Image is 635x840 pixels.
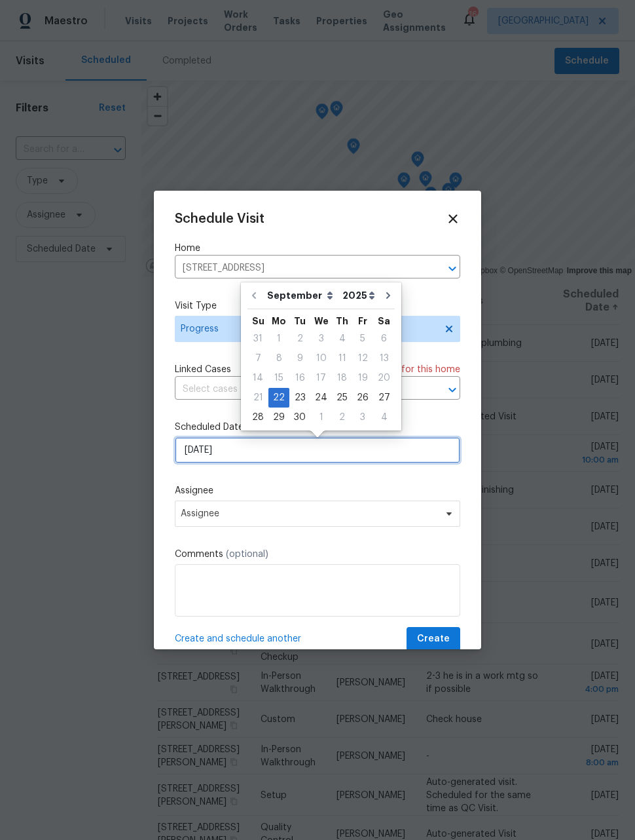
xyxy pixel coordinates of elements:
[226,550,268,559] span: (optional)
[247,408,268,427] div: Sun Sep 28 2025
[352,389,373,407] div: 26
[310,369,332,387] div: 17
[289,388,310,408] div: Tue Sep 23 2025
[332,408,352,427] div: Thu Oct 02 2025
[417,631,450,647] span: Create
[310,349,332,368] div: 10
[352,408,373,427] div: 3
[332,389,352,407] div: 25
[175,212,264,225] span: Schedule Visit
[268,408,289,427] div: 29
[247,329,268,349] div: Sun Aug 31 2025
[175,437,460,463] input: M/D/YYYY
[268,388,289,408] div: Mon Sep 22 2025
[443,259,462,278] button: Open
[352,388,373,408] div: Fri Sep 26 2025
[175,632,301,645] span: Create and schedule another
[314,316,329,326] abbr: Wednesday
[175,363,231,376] span: Linked Cases
[332,349,352,368] div: 11
[310,349,332,368] div: Wed Sep 10 2025
[268,369,289,387] div: 15
[247,349,268,368] div: 7
[373,408,395,427] div: 4
[310,388,332,408] div: Wed Sep 24 2025
[310,389,332,407] div: 24
[289,329,310,349] div: Tue Sep 02 2025
[247,330,268,348] div: 31
[352,368,373,388] div: Fri Sep 19 2025
[358,316,367,326] abbr: Friday
[175,299,460,313] label: Visit Type
[175,258,424,278] input: Enter in an address
[289,369,310,387] div: 16
[443,381,462,399] button: Open
[352,329,373,349] div: Fri Sep 05 2025
[268,349,289,368] div: Mon Sep 08 2025
[373,368,395,388] div: Sat Sep 20 2025
[310,329,332,349] div: Wed Sep 03 2025
[181,322,435,335] span: Progress
[310,368,332,388] div: Wed Sep 17 2025
[332,408,352,427] div: 2
[289,349,310,368] div: 9
[310,330,332,348] div: 3
[294,316,306,326] abbr: Tuesday
[352,330,373,348] div: 5
[272,316,286,326] abbr: Monday
[332,329,352,349] div: Thu Sep 04 2025
[247,369,268,387] div: 14
[378,282,398,309] button: Go to next month
[352,349,373,368] div: Fri Sep 12 2025
[247,349,268,368] div: Sun Sep 07 2025
[268,368,289,388] div: Mon Sep 15 2025
[247,389,268,407] div: 21
[310,408,332,427] div: Wed Oct 01 2025
[289,349,310,368] div: Tue Sep 09 2025
[247,408,268,427] div: 28
[332,330,352,348] div: 4
[373,408,395,427] div: Sat Oct 04 2025
[268,349,289,368] div: 8
[247,388,268,408] div: Sun Sep 21 2025
[373,349,395,368] div: 13
[175,548,460,561] label: Comments
[244,282,264,309] button: Go to previous month
[332,369,352,387] div: 18
[352,369,373,387] div: 19
[373,329,395,349] div: Sat Sep 06 2025
[175,242,460,255] label: Home
[310,408,332,427] div: 1
[336,316,348,326] abbr: Thursday
[289,408,310,427] div: Tue Sep 30 2025
[252,316,264,326] abbr: Sunday
[373,349,395,368] div: Sat Sep 13 2025
[268,389,289,407] div: 22
[332,349,352,368] div: Thu Sep 11 2025
[373,369,395,387] div: 20
[289,408,310,427] div: 30
[352,408,373,427] div: Fri Oct 03 2025
[352,349,373,368] div: 12
[268,329,289,349] div: Mon Sep 01 2025
[332,368,352,388] div: Thu Sep 18 2025
[332,388,352,408] div: Thu Sep 25 2025
[181,508,437,519] span: Assignee
[289,330,310,348] div: 2
[407,627,460,651] button: Create
[268,408,289,427] div: Mon Sep 29 2025
[373,330,395,348] div: 6
[289,389,310,407] div: 23
[373,389,395,407] div: 27
[378,316,390,326] abbr: Saturday
[175,421,460,434] label: Scheduled Date
[247,368,268,388] div: Sun Sep 14 2025
[264,286,339,305] select: Month
[373,388,395,408] div: Sat Sep 27 2025
[446,212,460,226] span: Close
[268,330,289,348] div: 1
[339,286,378,305] select: Year
[175,379,424,400] input: Select cases
[289,368,310,388] div: Tue Sep 16 2025
[175,484,460,497] label: Assignee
